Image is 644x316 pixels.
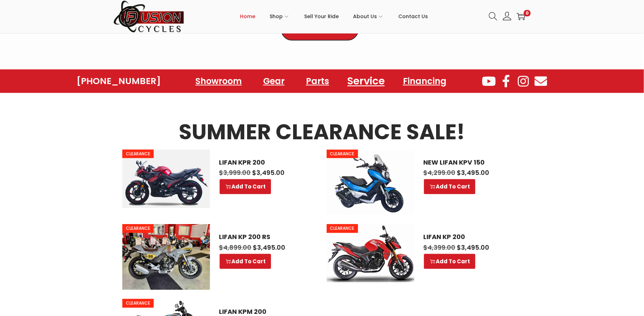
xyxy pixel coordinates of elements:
span: $ [219,243,223,252]
span: $ [423,168,428,177]
a: LIFAN KPR 200 [219,159,308,166]
span: Sell Your Ride [305,7,339,25]
h3: SUMMER CLEARANCE SALE! [122,121,522,143]
span: 3,495.00 [457,168,489,177]
span: 4,399.00 [423,243,455,252]
span: CLEARANCE [327,150,358,158]
span: $ [457,168,461,177]
img: LIFAN KP 200 RS [122,224,210,290]
span: About Us [353,7,377,25]
a: LIFAN KP 200 [423,233,513,241]
span: Shop [270,7,283,25]
span: 4,299.00 [423,168,455,177]
a: 0 [517,12,525,21]
a: CLEARANCE [327,224,414,282]
a: Select options for “LIFAN KP 200” [424,254,475,269]
a: Showroom [188,73,249,89]
span: CLEARANCE [327,224,358,233]
a: Sell Your Ride [305,0,339,32]
span: 3,495.00 [457,243,489,252]
span: $ [219,168,223,177]
span: Home [240,7,256,25]
a: Shop [270,0,290,32]
a: LIFAN KPM 200 [219,308,308,316]
img: NEW LIFAN KPV 150 [327,150,414,216]
a: NEW LIFAN KPV 150 [423,159,513,166]
a: Gear [256,73,292,89]
span: $ [457,243,461,252]
img: LIFAN KPR 200 [122,150,210,208]
span: 3,999.00 [219,168,251,177]
a: Parts [299,73,336,89]
span: 3,495.00 [252,168,285,177]
img: LIFAN KP 200 [327,224,414,282]
nav: Primary navigation [185,0,484,32]
a: Home [240,0,256,32]
a: CLEARANCE [122,224,210,290]
a: CLEARANCE [122,150,210,208]
a: CLEARANCE [327,150,414,216]
a: Service [339,71,393,91]
nav: Menu [188,73,454,89]
a: Financing [396,73,454,89]
span: CLEARANCE [122,224,154,233]
span: $ [253,243,257,252]
a: [PHONE_NUMBER] [77,76,161,86]
span: $ [252,168,256,177]
span: 3,495.00 [253,243,285,252]
span: CLEARANCE [122,150,154,158]
span: Contact Us [399,7,428,25]
span: 4,899.00 [219,243,251,252]
a: About Us [353,0,384,32]
a: LIFAN KP 200 RS [219,233,308,241]
a: Contact Us [399,0,428,32]
a: Select options for “NEW LIFAN KPV 150” [424,179,475,194]
a: Select options for “LIFAN KP 200 RS” [220,254,271,269]
span: $ [423,243,428,252]
a: Select options for “LIFAN KPR 200” [220,179,271,194]
span: CLEARANCE [122,299,154,307]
